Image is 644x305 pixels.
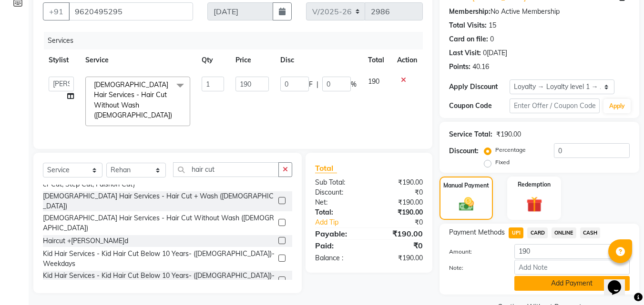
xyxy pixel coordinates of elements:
[43,271,275,291] div: Kid Hair Services - Kid Hair Cut Below 10 Years- ([DEMOGRAPHIC_DATA])- Weekdays
[449,82,509,92] div: Apply Discount
[94,80,172,119] span: [DEMOGRAPHIC_DATA] Hair Services - Hair Cut Without Wash ([DEMOGRAPHIC_DATA])
[443,181,489,190] label: Manual Payment
[552,227,576,238] span: ONLINE
[369,197,430,207] div: ₹190.00
[449,129,492,139] div: Service Total:
[309,79,313,89] span: F
[449,62,470,72] div: Points:
[44,32,430,49] div: Services
[514,260,630,275] input: Add Note
[449,48,481,58] div: Last Visit:
[173,162,279,177] input: Search or Scan
[509,227,523,238] span: UPI
[275,49,362,71] th: Disc
[172,111,176,119] a: x
[196,49,230,71] th: Qty
[308,197,369,207] div: Net:
[510,98,600,113] input: Enter Offer / Coupon Code
[490,34,494,44] div: 0
[69,2,193,20] input: Search by Name/Mobile/Email/Code
[369,207,430,217] div: ₹190.00
[472,62,489,72] div: 40.16
[518,180,551,189] label: Redemption
[369,240,430,251] div: ₹0
[449,227,505,237] span: Payment Methods
[317,79,318,89] span: |
[43,191,275,211] div: [DEMOGRAPHIC_DATA] Hair Services - Hair Cut + Wash ([DEMOGRAPHIC_DATA])
[43,236,128,246] div: Haircut +[PERSON_NAME]d
[496,129,521,139] div: ₹190.00
[449,101,509,111] div: Coupon Code
[369,187,430,197] div: ₹0
[308,240,369,251] div: Paid:
[308,177,369,187] div: Sub Total:
[495,146,526,154] label: Percentage
[43,249,275,269] div: Kid Hair Services - Kid Hair Cut Below 10 Years- ([DEMOGRAPHIC_DATA])- Weekdays
[580,227,601,238] span: CASH
[449,146,479,156] div: Discount:
[369,253,430,263] div: ₹190.00
[442,264,507,272] label: Note:
[449,7,491,17] div: Membership:
[521,195,547,214] img: _gift.svg
[369,177,430,187] div: ₹190.00
[483,48,507,58] div: 0[DATE]
[369,228,430,239] div: ₹190.00
[449,20,487,30] div: Total Visits:
[368,77,379,86] span: 190
[454,196,479,213] img: _cash.svg
[308,187,369,197] div: Discount:
[80,49,196,71] th: Service
[315,163,337,173] span: Total
[449,7,630,17] div: No Active Membership
[308,253,369,263] div: Balance :
[308,217,379,227] a: Add Tip
[527,227,548,238] span: CARD
[43,49,80,71] th: Stylist
[514,244,630,259] input: Amount
[604,267,634,295] iframe: chat widget
[379,217,430,227] div: ₹0
[308,228,369,239] div: Payable:
[308,207,369,217] div: Total:
[442,247,507,256] label: Amount:
[495,158,510,167] label: Fixed
[603,99,631,113] button: Apply
[230,49,274,71] th: Price
[514,276,630,291] button: Add Payment
[351,79,357,89] span: %
[362,49,391,71] th: Total
[43,213,275,233] div: [DEMOGRAPHIC_DATA] Hair Services - Hair Cut Without Wash ([DEMOGRAPHIC_DATA])
[489,20,496,30] div: 15
[449,34,488,44] div: Card on file:
[43,2,70,20] button: +91
[391,49,423,71] th: Action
